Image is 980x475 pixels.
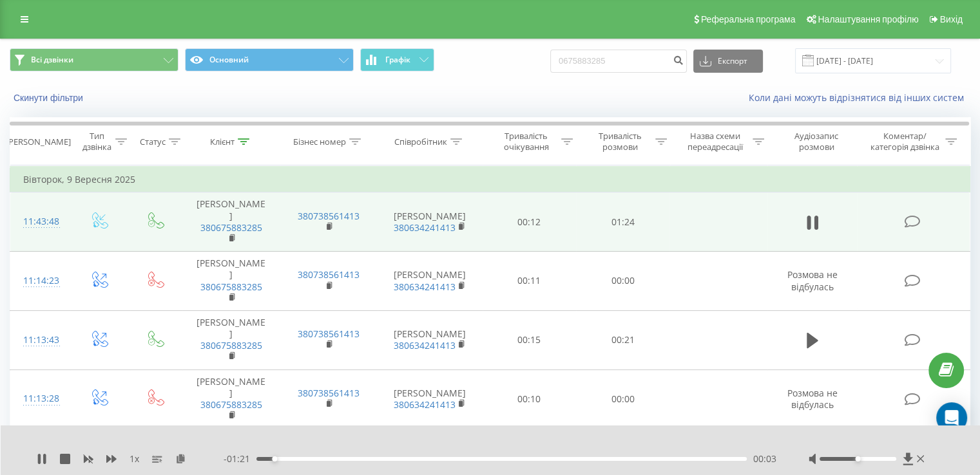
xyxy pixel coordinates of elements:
[182,192,280,252] td: [PERSON_NAME]
[576,252,669,311] td: 00:00
[753,452,776,465] span: 00:03
[224,452,256,465] span: - 01:21
[210,136,235,147] div: Клієнт
[298,328,360,340] a: 380738561413
[787,387,838,411] span: Розмова не відбулась
[936,402,967,433] div: Open Intercom Messenger
[576,369,669,429] td: 00:00
[298,210,360,222] a: 380738561413
[483,369,576,429] td: 00:10
[385,55,410,64] span: Графік
[550,50,687,73] input: Пошук за номером
[576,192,669,252] td: 01:24
[394,221,456,234] a: 380634241413
[378,369,483,429] td: [PERSON_NAME]
[293,136,346,147] div: Бізнес номер
[378,252,483,311] td: [PERSON_NAME]
[787,268,838,292] span: Розмова не відбулась
[23,268,57,293] div: 11:14:23
[272,456,277,461] div: Accessibility label
[360,48,434,71] button: Графік
[81,131,111,153] div: Тип дзвінка
[31,55,73,65] span: Всі дзвінки
[818,14,918,24] span: Налаштування профілю
[200,339,262,351] a: 380675883285
[182,310,280,369] td: [PERSON_NAME]
[701,14,796,24] span: Реферальна програма
[693,50,763,73] button: Експорт
[6,136,71,147] div: [PERSON_NAME]
[378,192,483,252] td: [PERSON_NAME]
[940,14,963,24] span: Вихід
[130,452,139,465] span: 1 x
[494,131,559,153] div: Тривалість очікування
[140,136,166,147] div: Статус
[855,456,860,461] div: Accessibility label
[298,387,360,399] a: 380738561413
[185,48,354,71] button: Основний
[483,310,576,369] td: 00:15
[182,252,280,311] td: [PERSON_NAME]
[483,252,576,311] td: 00:11
[200,281,262,293] a: 380675883285
[867,131,942,153] div: Коментар/категорія дзвінка
[23,386,57,411] div: 11:13:28
[10,48,178,71] button: Всі дзвінки
[588,131,652,153] div: Тривалість розмови
[10,167,970,192] td: Вівторок, 9 Вересня 2025
[394,398,456,411] a: 380634241413
[394,339,456,351] a: 380634241413
[576,310,669,369] td: 00:21
[10,92,90,104] button: Скинути фільтри
[200,221,262,234] a: 380675883285
[182,369,280,429] td: [PERSON_NAME]
[200,398,262,411] a: 380675883285
[749,91,970,104] a: Коли дані можуть відрізнятися вiд інших систем
[779,131,854,153] div: Аудіозапис розмови
[23,209,57,234] div: 11:43:48
[483,192,576,252] td: 00:12
[682,131,749,153] div: Назва схеми переадресації
[298,268,360,281] a: 380738561413
[378,310,483,369] td: [PERSON_NAME]
[394,281,456,293] a: 380634241413
[23,328,57,353] div: 11:13:43
[394,136,447,147] div: Співробітник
